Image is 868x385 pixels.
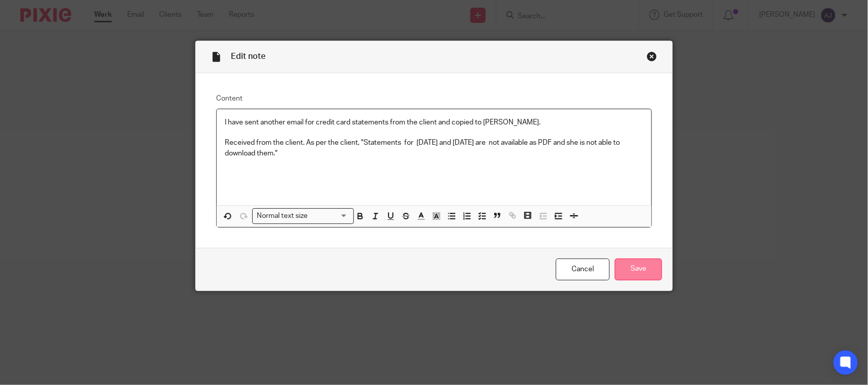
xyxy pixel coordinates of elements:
[311,211,348,221] input: Search for option
[252,208,354,224] div: Search for option
[647,51,657,61] div: Close this dialog window
[556,259,610,280] a: Cancel
[615,259,662,280] input: Save
[225,138,643,158] p: Received from the client. As per the client, "Statements for [DATE] and [DATE] are not available ...
[255,211,310,221] span: Normal text size
[216,93,652,104] label: Content
[231,52,265,60] span: Edit note
[225,117,643,127] p: I have sent another email for credit card statements from the client and copied to [PERSON_NAME].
